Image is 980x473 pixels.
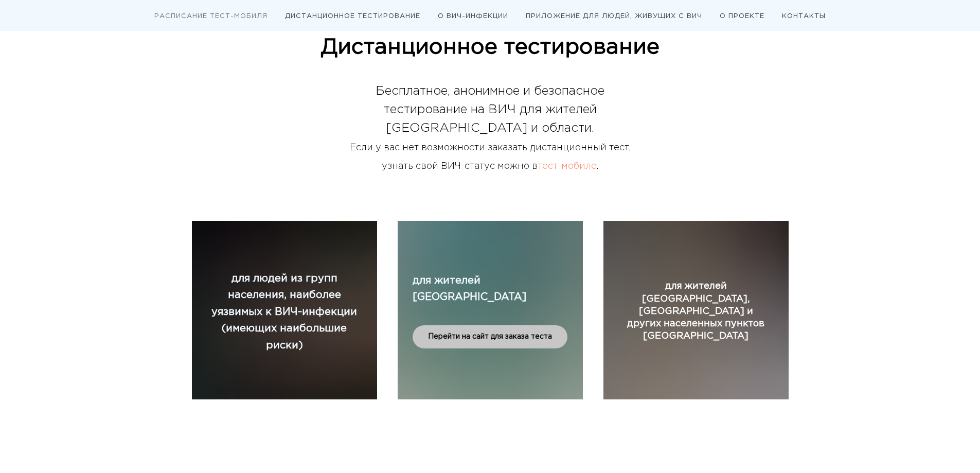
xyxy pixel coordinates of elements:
a: тест-мобиле [538,162,597,170]
span: для жителей [GEOGRAPHIC_DATA] [413,276,526,302]
a: для людей из групп населения, наиболее уязвимых к ВИЧ-инфекции (имеющих наибольшие риски) [207,270,362,353]
a: для жителей [GEOGRAPHIC_DATA], [GEOGRAPHIC_DATA] и других населенных пунктов [GEOGRAPHIC_DATA] [624,280,768,342]
span: Если у вас нет возможности заказать дистанционный тест, узнать свой ВИЧ-статус можно в [350,144,631,170]
span: Дистанционное тестирование [321,38,660,57]
a: РАСПИСАНИЕ ТЕСТ-МОБИЛЯ [154,13,268,19]
span: . [597,162,598,170]
a: для жителей [GEOGRAPHIC_DATA] [413,272,567,305]
a: ДИСТАНЦИОННОЕ ТЕСТИРОВАНИЕ [285,13,420,19]
a: О ПРОЕКТЕ [720,13,764,19]
a: О ВИЧ-ИНФЕКЦИИ [438,13,508,19]
a: ПРИЛОЖЕНИЕ ДЛЯ ЛЮДЕЙ, ЖИВУЩИХ С ВИЧ [526,13,702,19]
span: для людей из групп населения, наиболее уязвимых к ВИЧ-инфекции (имеющих наибольшие риски) [211,274,357,350]
span: для жителей [GEOGRAPHIC_DATA], [GEOGRAPHIC_DATA] и других населенных пунктов [GEOGRAPHIC_DATA] [627,282,764,340]
a: КОНТАКТЫ [782,13,826,19]
span: Перейти на сайт для заказа теста [428,332,552,342]
span: Бесплатное, анонимное и безопасное тестирование на ВИЧ для жителей [GEOGRAPHIC_DATA] и области. [376,85,604,134]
